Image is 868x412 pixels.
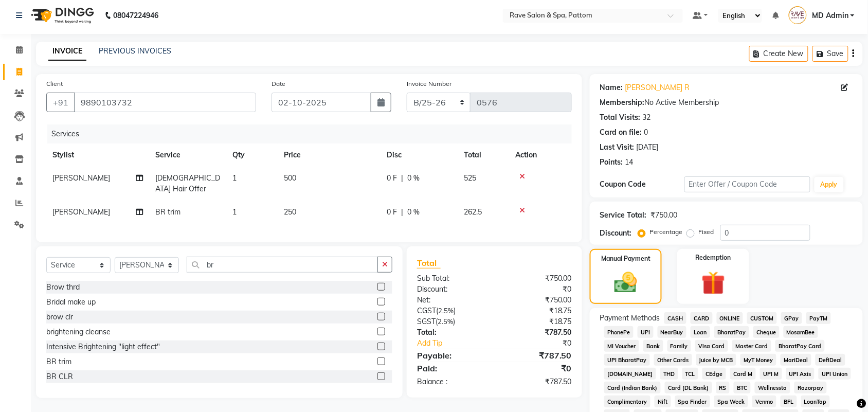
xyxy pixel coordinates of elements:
[732,340,771,352] span: Master Card
[438,307,454,315] span: 2.5%
[387,173,397,184] span: 0 F
[46,327,111,337] div: brightening cleanse
[284,207,296,217] span: 250
[655,396,671,407] span: Nift
[226,144,278,167] th: Qty
[702,368,726,380] span: CEdge
[714,326,749,338] span: BharatPay
[52,173,110,183] span: [PERSON_NAME]
[74,93,256,112] input: Search by Name/Mobile/Email/Code
[747,312,777,324] span: CUSTOM
[409,338,509,349] a: Add Tip
[26,1,97,30] img: logo
[665,382,712,393] span: Card (DL Bank)
[494,295,580,306] div: ₹750.00
[46,144,149,167] th: Stylist
[47,124,580,144] div: Services
[407,79,451,88] label: Invoice Number
[381,144,458,167] th: Disc
[46,282,80,293] div: Brow thrd
[625,82,690,93] a: [PERSON_NAME] R
[604,354,650,366] span: UPI BharatPay
[417,258,441,268] span: Total
[675,396,711,407] span: Spa Finder
[272,79,285,88] label: Date
[417,317,436,326] span: SGST
[815,177,844,192] button: Apply
[600,112,641,123] div: Total Visits:
[99,46,171,56] a: PREVIOUS INVOICES
[46,297,96,308] div: Bridal make up
[600,228,632,239] div: Discount:
[407,173,420,184] span: 0 %
[789,6,807,24] img: MD Admin
[600,157,623,168] div: Points:
[643,112,651,123] div: 32
[730,368,756,380] span: Card M
[604,368,656,380] span: [DOMAIN_NAME]
[187,257,378,273] input: Search or Scan
[494,349,580,362] div: ₹787.50
[667,340,692,352] span: Family
[654,354,692,366] span: Other Cards
[401,207,403,218] span: |
[696,354,737,366] span: Juice by MCB
[714,396,748,407] span: Spa Week
[749,46,808,62] button: Create New
[601,254,650,263] label: Manual Payment
[644,127,648,138] div: 0
[155,173,220,193] span: [DEMOGRAPHIC_DATA] Hair Offer
[658,326,687,338] span: NearBuy
[401,173,403,184] span: |
[407,207,420,218] span: 0 %
[494,327,580,338] div: ₹787.50
[781,396,797,407] span: BFL
[409,377,495,387] div: Balance :
[786,368,815,380] span: UPI Axis
[494,377,580,387] div: ₹787.50
[760,368,782,380] span: UPI M
[48,42,86,61] a: INVOICE
[664,312,686,324] span: CASH
[600,142,635,153] div: Last Visit:
[46,312,73,323] div: brow clr
[775,340,825,352] span: BharatPay Card
[409,316,495,327] div: ( )
[409,295,495,306] div: Net:
[600,97,645,108] div: Membership:
[46,356,71,367] div: BR trim
[607,270,644,296] img: _cash.svg
[113,1,158,30] b: 08047224946
[691,326,710,338] span: Loan
[600,179,684,190] div: Coupon Code
[650,227,683,237] label: Percentage
[740,354,776,366] span: MyT Money
[600,210,647,221] div: Service Total:
[46,93,75,112] button: +91
[284,173,296,183] span: 500
[438,317,453,326] span: 2.5%
[643,340,663,352] span: Bank
[409,284,495,295] div: Discount:
[509,144,572,167] th: Action
[604,326,634,338] span: PhonePe
[806,312,831,324] span: PayTM
[409,273,495,284] div: Sub Total:
[637,142,659,153] div: [DATE]
[464,207,482,217] span: 262.5
[812,46,848,62] button: Save
[794,382,827,393] span: Razorpay
[812,10,848,21] span: MD Admin
[699,227,714,237] label: Fixed
[494,273,580,284] div: ₹750.00
[494,362,580,374] div: ₹0
[232,173,237,183] span: 1
[734,382,751,393] span: BTC
[695,340,728,352] span: Visa Card
[409,306,495,316] div: ( )
[409,327,495,338] div: Total:
[409,349,495,362] div: Payable:
[816,354,845,366] span: DefiDeal
[638,326,654,338] span: UPI
[801,396,830,407] span: LoanTap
